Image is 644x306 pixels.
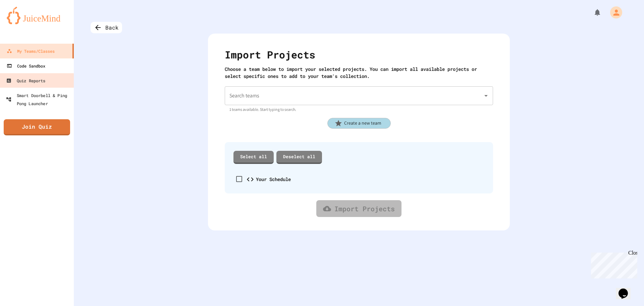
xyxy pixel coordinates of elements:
[6,91,72,107] div: Smart Doorbell & Ping Pong Launcher
[481,91,491,100] button: Open
[616,279,637,299] iframe: chat widget
[91,22,122,33] div: Back
[581,7,603,18] div: My Notifications
[229,106,488,113] p: 1 teams available. Start typing to search.
[7,62,45,70] div: Code Sandbox
[316,200,401,217] a: Import Projects
[327,118,391,129] div: Create a new team
[7,7,67,24] img: logo-orange.svg
[3,3,46,43] div: Chat with us now!Close
[233,151,274,164] a: Select all
[4,119,70,135] a: Join Quiz
[225,65,493,80] div: Choose a team below to import your selected projects. You can import all available projects or se...
[6,77,45,85] div: Quiz Reports
[603,5,624,20] div: My Account
[276,151,322,164] a: Deselect all
[340,120,385,127] span: Create a new team
[7,47,55,55] div: My Teams/Classes
[588,250,637,278] iframe: chat widget
[256,176,291,183] div: Your Schedule
[225,47,493,65] div: Import Projects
